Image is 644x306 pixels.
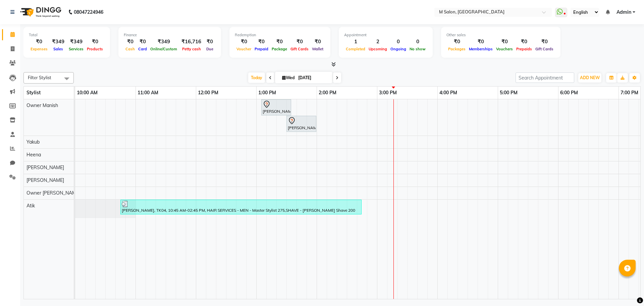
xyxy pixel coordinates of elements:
[26,139,40,145] span: Yakub
[516,72,574,83] input: Search Appointment
[446,47,467,51] span: Packages
[26,152,41,158] span: Heena
[446,32,555,38] div: Other sales
[204,38,216,46] div: ₹0
[235,38,253,46] div: ₹0
[26,102,58,108] span: Owner Manish
[467,47,494,51] span: Memberships
[75,88,99,98] a: 10:00 AM
[280,75,296,80] span: Wed
[534,47,555,51] span: Gift Cards
[344,38,367,46] div: 1
[270,38,289,46] div: ₹0
[196,88,220,98] a: 12:00 PM
[616,279,637,299] iframe: chat widget
[29,47,49,51] span: Expenses
[289,47,310,51] span: Gift Cards
[149,47,179,51] span: Online/Custom
[17,3,63,21] img: logo
[467,38,494,46] div: ₹0
[367,47,389,51] span: Upcoming
[149,38,179,46] div: ₹349
[494,47,515,51] span: Vouchers
[235,32,325,38] div: Redemption
[515,47,534,51] span: Prepaids
[85,47,105,51] span: Products
[616,9,631,16] span: Admin
[85,38,105,46] div: ₹0
[389,47,408,51] span: Ongoing
[578,73,601,83] button: ADD NEW
[344,47,367,51] span: Completed
[74,3,103,21] b: 08047224946
[619,88,640,98] a: 7:00 PM
[124,32,216,38] div: Finance
[137,47,149,51] span: Card
[29,32,105,38] div: Total
[179,38,204,46] div: ₹16,716
[262,100,290,114] div: [PERSON_NAME], TK01, 01:05 PM-01:35 PM, NANOSHINE LUXURY TREATMENT - Medium 9000
[28,75,51,80] span: Filter Stylist
[310,47,325,51] span: Wallet
[26,190,80,196] span: Owner [PERSON_NAME]
[235,47,253,51] span: Voucher
[287,117,316,131] div: [PERSON_NAME] more, TK03, 01:30 PM-02:00 PM, NANOSHINE LUXURY TREATMENT - Medium 9000
[136,88,160,98] a: 11:00 AM
[253,47,270,51] span: Prepaid
[494,38,515,46] div: ₹0
[121,201,361,213] div: [PERSON_NAME], TK04, 10:45 AM-02:45 PM, HAIR SERVICES - MEN - Master Stylist 275,SHAVE - [PERSON_...
[124,38,137,46] div: ₹0
[180,47,203,51] span: Petty cash
[446,38,467,46] div: ₹0
[253,38,270,46] div: ₹0
[26,177,64,183] span: [PERSON_NAME]
[558,88,580,98] a: 6:00 PM
[367,38,389,46] div: 2
[124,47,137,51] span: Cash
[377,88,398,98] a: 3:00 PM
[438,88,459,98] a: 4:00 PM
[317,88,338,98] a: 2:00 PM
[67,47,85,51] span: Services
[344,32,427,38] div: Appointment
[270,47,289,51] span: Package
[580,75,600,80] span: ADD NEW
[389,38,408,46] div: 0
[26,90,41,96] span: Stylist
[515,38,534,46] div: ₹0
[137,38,149,46] div: ₹0
[29,38,49,46] div: ₹0
[310,38,325,46] div: ₹0
[26,203,35,209] span: Atik
[498,88,519,98] a: 5:00 PM
[49,38,67,46] div: ₹349
[205,47,215,51] span: Due
[248,72,265,83] span: Today
[289,38,310,46] div: ₹0
[26,164,64,170] span: [PERSON_NAME]
[296,73,330,83] input: 2025-09-03
[408,47,427,51] span: No show
[257,88,278,98] a: 1:00 PM
[52,47,65,51] span: Sales
[534,38,555,46] div: ₹0
[408,38,427,46] div: 0
[67,38,85,46] div: ₹349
